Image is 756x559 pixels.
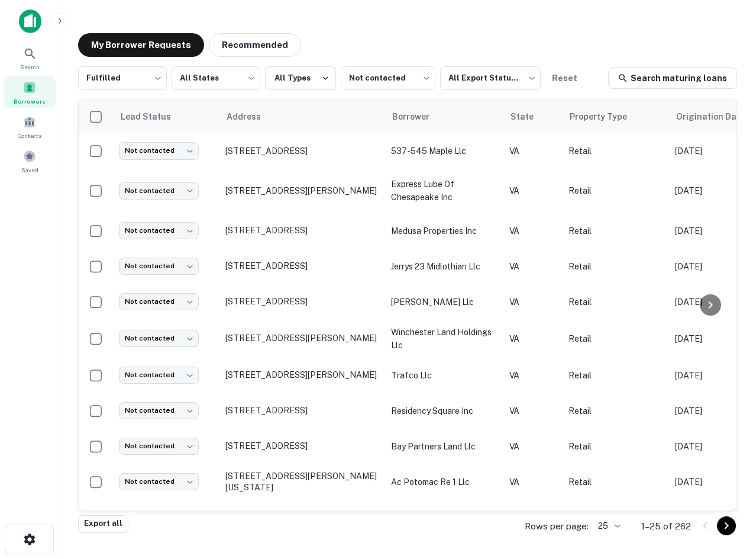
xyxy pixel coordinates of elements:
[119,473,199,490] div: Not contacted
[391,404,497,417] p: residency square inc
[563,100,669,133] th: Property Type
[119,367,199,384] div: Not contacted
[14,97,46,106] span: Borrowers
[391,369,497,382] p: trafco llc
[225,261,379,271] p: [STREET_ADDRESS]
[113,100,219,133] th: Lead Status
[225,225,379,236] p: [STREET_ADDRESS]
[119,330,199,347] div: Not contacted
[568,260,663,273] p: Retail
[509,295,557,309] p: VA
[4,76,56,108] a: Borrowers
[225,333,379,343] p: [STREET_ADDRESS][PERSON_NAME]
[385,100,503,133] th: Borrower
[568,144,663,158] p: Retail
[391,260,497,273] p: jerrys 23 midlothian llc
[265,66,336,90] button: All Types
[219,100,385,133] th: Address
[570,110,642,124] span: Property Type
[119,402,199,419] div: Not contacted
[641,519,691,534] p: 1–25 of 262
[697,464,756,521] iframe: Chat Widget
[568,404,663,417] p: Retail
[391,178,497,204] p: express lube of chesapeake inc
[509,476,557,489] p: VA
[568,332,663,345] p: Retail
[509,369,557,382] p: VA
[525,519,589,534] p: Rows per page:
[4,111,56,143] a: Contacts
[391,144,497,158] p: 537-545 maple llc
[568,224,663,237] p: Retail
[509,224,557,237] p: VA
[568,295,663,309] p: Retail
[608,68,737,89] a: Search maturing loans
[568,184,663,197] p: Retail
[78,515,128,533] button: Export all
[4,42,56,74] a: Search
[440,63,541,94] div: All Export Statuses
[225,296,379,307] p: [STREET_ADDRESS]
[225,185,379,196] p: [STREET_ADDRESS][PERSON_NAME]
[509,440,557,453] p: VA
[19,9,41,33] img: capitalize-icon.png
[391,224,497,237] p: medusa properties inc
[391,476,497,489] p: ac potomac re 1 llc
[509,144,557,158] p: VA
[21,165,38,175] span: Saved
[503,100,563,133] th: State
[568,369,663,382] p: Retail
[225,405,379,416] p: [STREET_ADDRESS]
[568,476,663,489] p: Retail
[4,145,56,177] a: Saved
[20,62,40,72] span: Search
[119,222,199,239] div: Not contacted
[78,63,167,94] div: Fulfilled
[172,63,260,94] div: All States
[119,293,199,310] div: Not contacted
[509,260,557,273] p: VA
[392,110,445,124] span: Borrower
[119,182,199,200] div: Not contacted
[225,471,379,492] p: [STREET_ADDRESS][PERSON_NAME][US_STATE]
[509,332,557,345] p: VA
[119,258,199,275] div: Not contacted
[225,370,379,380] p: [STREET_ADDRESS][PERSON_NAME]
[509,404,557,417] p: VA
[119,142,199,159] div: Not contacted
[568,440,663,453] p: Retail
[391,295,497,309] p: [PERSON_NAME] llc
[511,110,549,124] span: State
[717,516,736,535] button: Go to next page
[78,33,204,57] button: My Borrower Requests
[227,110,276,124] span: Address
[225,146,379,156] p: [STREET_ADDRESS]
[225,441,379,451] p: [STREET_ADDRESS]
[18,131,41,140] span: Contacts
[119,438,199,455] div: Not contacted
[545,66,583,90] button: Reset
[509,184,557,197] p: VA
[391,326,497,352] p: winchester land holdings llc
[391,440,497,453] p: bay partners land llc
[120,110,186,124] span: Lead Status
[341,63,435,94] div: Not contacted
[593,518,622,535] div: 25
[209,33,301,57] button: Recommended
